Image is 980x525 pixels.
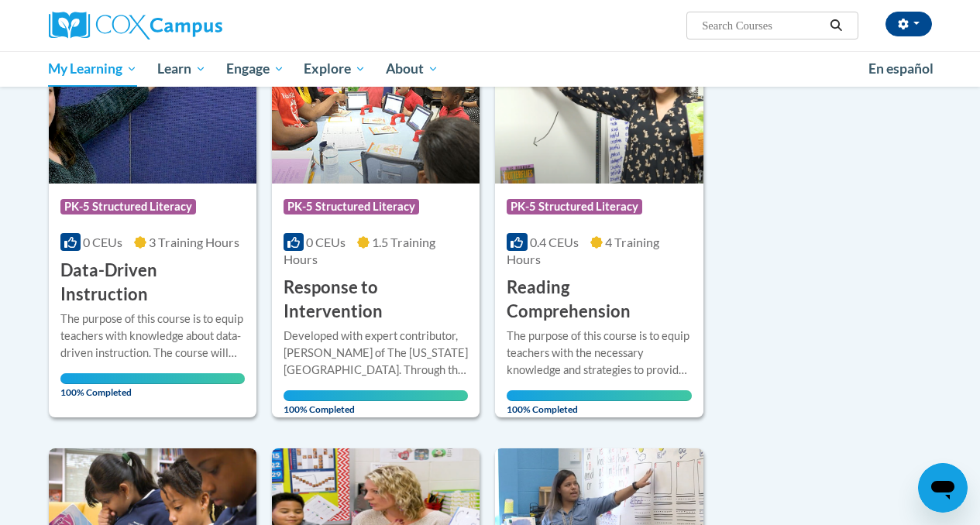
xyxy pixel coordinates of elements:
span: PK-5 Structured Literacy [60,199,196,214]
a: Course LogoPK-5 Structured Literacy0 CEUs1.5 Training Hours Response to InterventionDeveloped wit... [272,26,480,417]
a: About [376,51,449,87]
span: PK-5 Structured Literacy [284,199,419,214]
span: Engage [226,60,284,78]
span: 100% Completed [507,390,691,415]
span: My Learning [48,60,137,78]
a: Learn [147,51,216,87]
input: Search Courses [700,16,824,35]
span: 0 CEUs [83,235,122,249]
div: Your progress [284,390,468,401]
span: About [386,60,438,78]
span: 4 Training Hours [507,235,658,266]
button: Search [824,16,848,35]
span: 3 Training Hours [149,235,239,249]
span: Learn [157,60,206,78]
span: PK-5 Structured Literacy [507,199,642,214]
h3: Reading Comprehension [507,276,691,324]
div: Your progress [60,373,245,384]
a: Course LogoPK-5 Structured Literacy0.4 CEUs4 Training Hours Reading ComprehensionThe purpose of t... [495,26,703,417]
span: 100% Completed [284,390,468,415]
button: Account Settings [885,12,932,36]
span: En español [868,60,934,77]
a: Course LogoPK-5 Structured Literacy0 CEUs3 Training Hours Data-Driven InstructionThe purpose of t... [49,26,256,417]
a: Engage [216,51,294,87]
div: The purpose of this course is to equip teachers with the necessary knowledge and strategies to pr... [507,328,691,379]
img: Course Logo [495,26,703,184]
span: 0 CEUs [306,235,346,249]
div: Your progress [507,390,691,401]
span: 0.4 CEUs [530,235,579,249]
a: Explore [294,51,376,87]
span: 1.5 Training Hours [284,235,435,266]
img: Course Logo [49,26,256,184]
iframe: Button to launch messaging window [918,463,968,513]
a: Cox Campus [49,12,328,39]
div: Main menu [37,51,944,87]
div: The purpose of this course is to equip teachers with knowledge about data-driven instruction. The... [60,311,245,362]
img: Course Logo [272,26,480,184]
a: My Learning [39,51,148,87]
h3: Data-Driven Instruction [60,259,245,307]
span: 100% Completed [60,373,245,398]
a: En español [858,53,944,85]
div: Developed with expert contributor, [PERSON_NAME] of The [US_STATE][GEOGRAPHIC_DATA]. Through this... [284,328,468,379]
h3: Response to Intervention [284,276,468,324]
img: Cox Campus [49,12,222,39]
span: Explore [304,60,366,78]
